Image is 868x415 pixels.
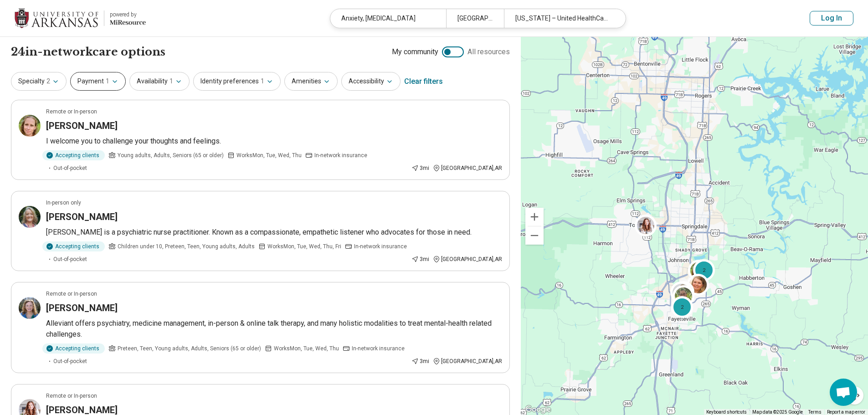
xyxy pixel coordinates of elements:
[446,9,504,28] div: [GEOGRAPHIC_DATA], [GEOGRAPHIC_DATA]
[42,150,105,160] div: Accepting clients
[46,392,97,400] p: Remote or In-person
[46,318,502,340] p: Alleviant offers psychiatry, medicine management, in-person & online talk therapy, and many holis...
[46,210,118,223] h3: [PERSON_NAME]
[15,7,98,29] img: University of Arkansas
[433,164,502,172] div: [GEOGRAPHIC_DATA] , AR
[118,151,224,159] span: Young adults, Adults, Seniors (65 or older)
[525,226,544,245] button: Zoom out
[46,227,502,238] p: [PERSON_NAME] is a psychiatric nurse practitioner. Known as a compassionate, empathetic listener ...
[236,151,302,159] span: Works Mon, Tue, Wed, Thu
[46,108,97,116] p: Remote or In-person
[11,44,165,60] h1: 24 in-network care options
[284,72,338,91] button: Amenities
[118,344,261,353] span: Preteen, Teen, Young adults, Adults, Seniors (65 or older)
[53,255,87,263] span: Out-of-pocket
[118,242,255,251] span: Children under 10, Preteen, Teen, Young adults, Adults
[42,241,105,251] div: Accepting clients
[467,46,510,57] span: All resources
[341,72,401,91] button: Accessibility
[314,151,367,159] span: In-network insurance
[261,77,264,86] span: 1
[525,208,544,226] button: Zoom in
[411,357,429,365] div: 3 mi
[193,72,281,91] button: Identity preferences1
[808,410,822,415] a: Terms
[354,242,407,251] span: In-network insurance
[330,9,446,28] div: Anxiety, [MEDICAL_DATA]
[693,259,715,281] div: 2
[392,46,438,57] span: My community
[827,410,865,415] a: Report a map error
[267,242,341,251] span: Works Mon, Tue, Wed, Thu, Fri
[53,357,87,365] span: Out-of-pocket
[53,164,87,172] span: Out-of-pocket
[274,344,339,353] span: Works Mon, Tue, Wed, Thu
[752,410,803,415] span: Map data ©2025 Google
[46,119,118,132] h3: [PERSON_NAME]
[169,77,173,86] span: 1
[106,77,109,86] span: 1
[433,357,502,365] div: [GEOGRAPHIC_DATA] , AR
[504,9,620,28] div: [US_STATE] – United HealthCare
[42,343,105,354] div: Accepting clients
[810,11,853,26] button: Log In
[129,72,190,91] button: Availability1
[411,164,429,172] div: 3 mi
[46,136,502,147] p: I welcome you to challenge your thoughts and feelings.
[46,77,50,86] span: 2
[404,71,443,92] div: Clear filters
[46,302,118,314] h3: [PERSON_NAME]
[433,255,502,263] div: [GEOGRAPHIC_DATA] , AR
[671,296,693,318] div: 2
[46,290,97,298] p: Remote or In-person
[110,10,146,19] div: powered by
[352,344,405,353] span: In-network insurance
[830,379,857,406] a: Open chat
[70,72,126,91] button: Payment1
[46,199,81,207] p: In-person only
[411,255,429,263] div: 3 mi
[11,72,67,91] button: Specialty2
[15,7,146,29] a: University of Arkansaspowered by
